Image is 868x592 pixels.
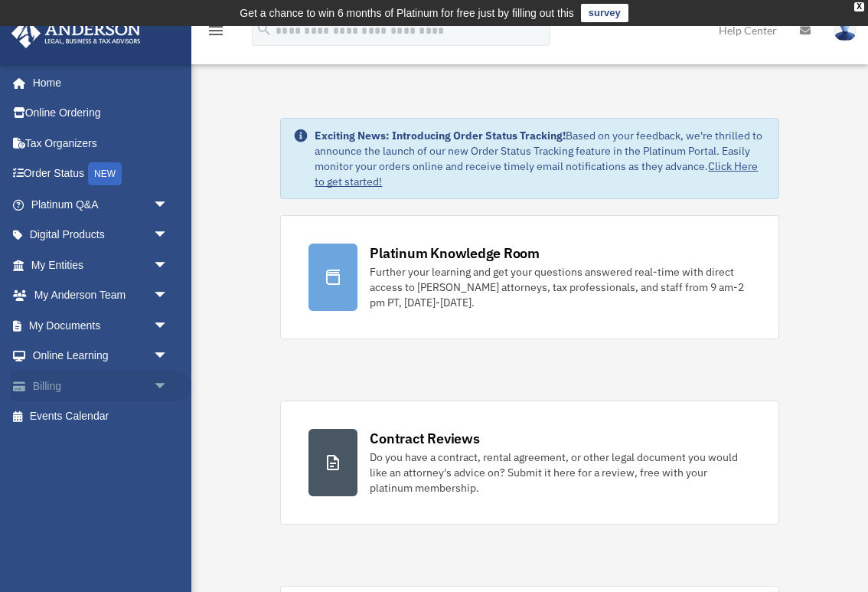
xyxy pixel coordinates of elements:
[370,429,479,448] div: Contract Reviews
[370,244,540,263] div: Platinum Knowledge Room
[207,21,225,40] i: menu
[153,341,184,372] span: arrow_drop_down
[11,189,191,220] a: Platinum Q&Aarrow_drop_down
[153,371,184,402] span: arrow_drop_down
[153,280,184,312] span: arrow_drop_down
[153,310,184,342] span: arrow_drop_down
[854,2,864,11] div: close
[11,401,191,432] a: Events Calendar
[11,341,191,371] a: Online Learningarrow_drop_down
[11,280,191,311] a: My Anderson Teamarrow_drop_down
[256,21,272,38] i: search
[153,220,184,251] span: arrow_drop_down
[11,371,191,401] a: Billingarrow_drop_down
[11,310,191,341] a: My Documentsarrow_drop_down
[834,19,857,41] img: User Pic
[581,4,628,22] a: survey
[88,162,122,185] div: NEW
[240,4,574,22] div: Get a chance to win 6 months of Platinum for free just by filling out this
[280,401,778,525] a: Contract Reviews Do you have a contract, rental agreement, or other legal document you would like...
[11,220,191,250] a: Digital Productsarrow_drop_down
[153,189,184,221] span: arrow_drop_down
[11,128,191,159] a: Tax Organizers
[370,450,750,496] div: Do you have a contract, rental agreement, or other legal document you would like an attorney's ad...
[315,129,566,142] strong: Exciting News: Introducing Order Status Tracking!
[11,159,191,190] a: Order StatusNEW
[315,128,765,189] div: Based on your feedback, we're thrilled to announce the launch of our new Order Status Tracking fe...
[11,98,191,129] a: Online Ordering
[153,250,184,281] span: arrow_drop_down
[11,250,191,280] a: My Entitiesarrow_drop_down
[315,159,758,188] a: Click Here to get started!
[370,264,750,310] div: Further your learning and get your questions answered real-time with direct access to [PERSON_NAM...
[11,67,184,98] a: Home
[7,18,145,48] img: Anderson Advisors Platinum Portal
[207,27,225,40] a: menu
[280,215,778,339] a: Platinum Knowledge Room Further your learning and get your questions answered real-time with dire...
